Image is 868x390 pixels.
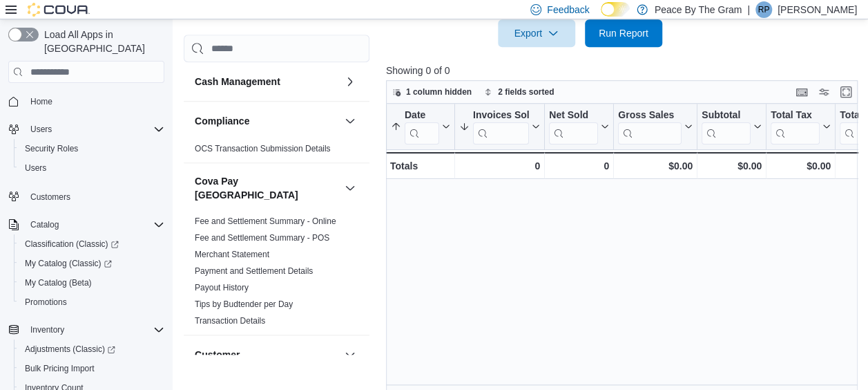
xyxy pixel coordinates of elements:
div: Compliance [184,140,369,162]
span: Tips by Budtender per Day [195,299,293,310]
a: My Catalog (Classic) [19,255,117,272]
a: OCS Transaction Submission Details [195,144,331,154]
a: Home [25,93,58,110]
span: My Catalog (Beta) [25,277,92,288]
span: Bulk Pricing Import [19,360,164,377]
button: Bulk Pricing Import [14,359,170,378]
p: | [747,1,750,18]
button: Invoices Sold [459,109,540,145]
button: Compliance [195,114,339,128]
div: Totals [390,158,450,174]
a: Security Roles [19,140,84,157]
a: Customers [25,189,76,205]
span: Security Roles [19,140,164,157]
span: Inventory [30,324,64,335]
span: Customers [30,192,70,203]
div: Subtotal [702,109,751,145]
button: Customer [195,348,339,362]
span: Transaction Details [195,315,265,326]
div: Rob Pranger [755,1,772,18]
button: Promotions [14,292,170,312]
span: 1 column hidden [406,86,472,98]
button: Run Report [585,19,662,47]
button: Inventory [3,320,170,340]
button: Compliance [342,113,358,129]
div: Net Sold [549,109,598,122]
span: Bulk Pricing Import [25,363,95,374]
div: 0 [549,158,609,174]
a: Tips by Budtender per Day [195,299,293,309]
span: Security Roles [25,143,78,154]
h3: Customer [195,348,240,362]
button: Net Sold [549,109,609,145]
button: Export [498,19,575,47]
span: Dark Mode [601,17,601,17]
button: Display options [816,84,832,100]
button: Cash Management [342,73,358,90]
span: Fee and Settlement Summary - POS [195,232,329,243]
a: Fee and Settlement Summary - Online [195,216,336,226]
span: My Catalog (Classic) [19,255,164,272]
span: Adjustments (Classic) [19,341,164,357]
p: [PERSON_NAME] [778,1,857,18]
span: Adjustments (Classic) [25,344,115,355]
button: Gross Sales [618,109,693,145]
span: My Catalog (Beta) [19,275,164,291]
span: Run Report [599,26,648,40]
span: Payment and Settlement Details [195,266,313,277]
button: Cova Pay [GEOGRAPHIC_DATA] [195,174,339,202]
a: Fee and Settlement Summary - POS [195,233,329,243]
span: Users [30,124,52,135]
div: 0 [459,158,540,174]
a: My Catalog (Classic) [14,254,170,273]
span: Classification (Classic) [25,239,119,250]
a: Merchant Statement [195,250,269,259]
div: Total Tax [771,109,820,122]
div: Cova Pay [GEOGRAPHIC_DATA] [184,213,369,335]
button: Total Tax [771,109,831,145]
a: My Catalog (Beta) [19,275,97,291]
a: Payment and Settlement Details [195,266,313,276]
span: Merchant Statement [195,249,269,260]
button: Cash Management [195,75,339,89]
a: Users [19,160,52,176]
div: $0.00 [702,158,762,174]
span: Promotions [25,297,67,308]
span: Catalog [30,219,59,230]
span: Inventory [25,322,164,338]
span: Promotions [19,294,164,310]
button: Home [3,91,170,111]
button: Keyboard shortcuts [793,84,810,100]
div: Invoices Sold [473,109,529,145]
button: Customer [342,346,358,363]
div: Net Sold [549,109,598,145]
button: Date [391,109,450,145]
span: My Catalog (Classic) [25,258,112,269]
img: Cova [28,3,90,17]
div: $0.00 [771,158,831,174]
button: Catalog [3,215,170,234]
div: Total Tax [771,109,820,145]
span: Users [25,121,164,138]
a: Bulk Pricing Import [19,360,100,377]
a: Payout History [195,283,249,292]
span: Payout History [195,282,249,293]
div: Invoices Sold [473,109,529,122]
button: Cova Pay [GEOGRAPHIC_DATA] [342,180,358,196]
span: Users [25,162,46,174]
button: Users [14,158,170,178]
button: Enter fullscreen [838,84,854,100]
button: Customers [3,186,170,206]
span: Fee and Settlement Summary - Online [195,216,336,227]
button: My Catalog (Beta) [14,273,170,292]
button: Inventory [25,322,70,338]
a: Classification (Classic) [19,236,124,252]
div: Date [405,109,439,122]
span: Catalog [25,216,164,233]
div: Gross Sales [618,109,682,122]
span: Home [25,93,164,110]
button: Subtotal [702,109,762,145]
input: Dark Mode [601,2,630,17]
span: OCS Transaction Submission Details [195,143,331,154]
